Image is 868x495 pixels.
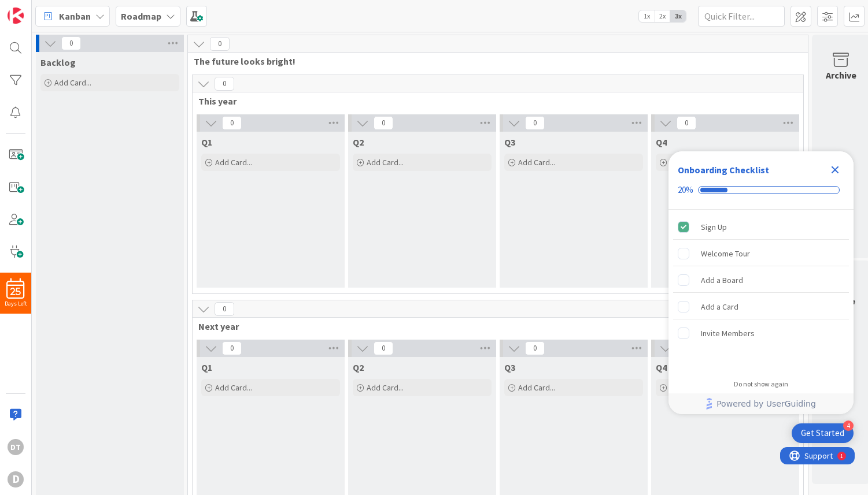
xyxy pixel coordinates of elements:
[201,362,212,373] span: Q1
[60,5,63,14] div: 1
[367,382,404,393] span: Add Card...
[673,294,849,319] div: Add a Card is incomplete.
[716,397,816,411] span: Powered by UserGuiding
[374,116,393,130] span: 0
[673,267,849,293] div: Add a Board is incomplete.
[210,37,230,51] span: 0
[639,10,655,22] span: 1x
[10,288,21,296] span: 25
[59,9,91,23] span: Kanban
[698,6,785,27] input: Quick Filter...
[40,57,76,68] span: Backlog
[24,2,53,16] span: Support
[525,341,545,355] span: 0
[701,326,755,340] div: Invite Members
[61,36,81,50] span: 0
[656,136,667,148] span: Q4
[792,423,854,443] div: Open Get Started checklist, remaining modules: 4
[673,321,849,346] div: Invite Members is incomplete.
[673,241,849,266] div: Welcome Tour is incomplete.
[215,302,234,316] span: 0
[518,157,555,168] span: Add Card...
[8,439,24,455] div: DT
[504,136,515,148] span: Q3
[8,471,24,487] div: D
[843,420,854,431] div: 4
[656,362,667,373] span: Q4
[54,77,91,88] span: Add Card...
[826,161,844,179] div: Close Checklist
[678,163,769,177] div: Onboarding Checklist
[194,55,793,67] span: The future looks bright!
[801,427,844,439] div: Get Started
[121,10,161,22] b: Roadmap
[198,321,789,332] span: Next year
[353,136,364,148] span: Q2
[518,382,555,393] span: Add Card...
[215,77,234,91] span: 0
[673,214,849,240] div: Sign Up is complete.
[674,393,848,414] a: Powered by UserGuiding
[201,136,212,148] span: Q1
[701,273,743,287] div: Add a Board
[525,116,545,130] span: 0
[701,300,738,314] div: Add a Card
[678,185,693,195] div: 20%
[222,341,242,355] span: 0
[678,185,844,195] div: Checklist progress: 20%
[367,157,404,168] span: Add Card...
[504,362,515,373] span: Q3
[353,362,364,373] span: Q2
[215,157,252,168] span: Add Card...
[215,382,252,393] span: Add Card...
[701,247,750,260] div: Welcome Tour
[374,341,393,355] span: 0
[198,95,789,107] span: This year
[655,10,670,22] span: 2x
[826,68,856,82] div: Archive
[668,151,854,414] div: Checklist Container
[668,393,854,414] div: Footer
[734,379,788,389] div: Do not show again
[670,10,686,22] span: 3x
[222,116,242,130] span: 0
[8,8,24,24] img: Visit kanbanzone.com
[677,116,696,130] span: 0
[701,220,727,234] div: Sign Up
[668,210,854,372] div: Checklist items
